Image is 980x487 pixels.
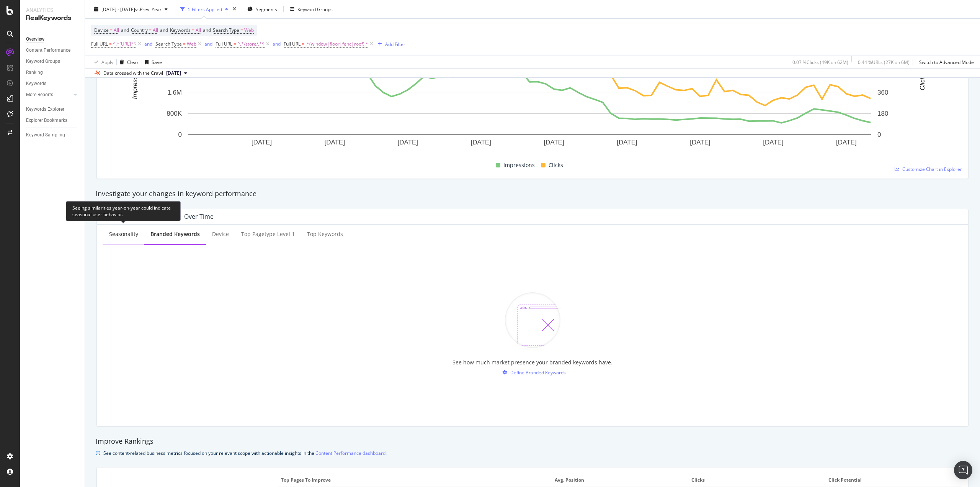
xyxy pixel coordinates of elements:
[256,6,277,12] span: Segments
[26,69,43,77] div: Ranking
[204,41,212,47] div: and
[315,449,387,457] a: Content Performance dashboard.
[231,5,238,13] div: times
[26,35,44,43] div: Overview
[183,41,186,47] span: =
[500,366,566,379] button: Define Branded Keywords
[244,3,280,15] button: Segments
[131,64,139,99] text: Impressions
[375,39,405,49] button: Add Filter
[152,59,162,65] div: Save
[237,39,265,49] span: ^.*/store/.*$
[690,139,710,146] text: [DATE]
[91,41,108,47] span: Full URL
[452,359,612,366] div: See how much market presence your branded keywords have.
[144,41,152,47] div: and
[877,131,881,138] text: 0
[91,56,113,68] button: Apply
[902,166,962,172] span: Customize Chart in Explorer
[302,41,304,47] span: =
[96,449,969,457] div: info banner
[163,69,190,78] button: [DATE]
[144,40,152,48] button: and
[155,41,182,47] span: Search Type
[284,41,301,47] span: Full URL
[549,161,563,170] span: Clicks
[170,27,191,33] span: Keywords
[187,39,196,49] span: Web
[792,59,848,65] div: 0.07 % Clicks ( 49K on 62M )
[135,6,162,12] span: vs Prev. Year
[281,477,547,484] span: Top pages to improve
[103,25,956,157] svg: A chart.
[398,139,418,146] text: [DATE]
[26,46,70,54] div: Content Performance
[297,6,333,12] div: Keyword Groups
[96,436,969,446] div: Improve Rankings
[94,27,109,33] span: Device
[26,57,79,66] a: Keyword Groups
[273,41,281,47] div: and
[877,89,888,96] text: 360
[555,477,683,484] span: Avg. Position
[240,27,243,33] span: =
[241,230,295,238] div: Top pagetype Level 1
[113,39,136,49] span: ^.*[URL]*$
[26,80,46,88] div: Keywords
[836,139,857,146] text: [DATE]
[149,27,152,33] span: =
[203,27,211,33] span: and
[26,91,53,99] div: More Reports
[828,477,957,484] span: Click Potential
[273,40,281,48] button: and
[252,139,272,146] text: [DATE]
[192,27,194,33] span: =
[763,139,784,146] text: [DATE]
[109,230,138,238] div: Seasonality
[26,91,72,99] a: More Reports
[305,39,368,49] span: .*(window|floor|fenc|roof).*
[470,139,491,146] text: [DATE]
[188,6,222,12] div: 5 Filters Applied
[177,3,231,15] button: 5 Filters Applied
[127,59,139,65] div: Clear
[160,27,168,33] span: and
[544,139,564,146] text: [DATE]
[216,41,232,47] span: Full URL
[66,201,181,221] div: Seeing similarities year-on-year could indicate seasonal user behavior.
[26,80,79,88] a: Keywords
[131,27,148,33] span: Country
[212,230,229,238] div: Device
[153,25,158,36] span: All
[167,89,182,96] text: 1.6M
[178,131,182,138] text: 0
[510,369,566,376] div: Define Branded Keywords
[91,3,171,15] button: [DATE] - [DATE]vsPrev. Year
[101,6,135,12] span: [DATE] - [DATE]
[26,46,79,54] a: Content Performance
[503,161,535,170] span: Impressions
[26,35,79,43] a: Overview
[307,230,343,238] div: Top Keywords
[103,70,163,77] div: Data crossed with the Crawl
[121,27,129,33] span: and
[103,449,387,457] div: See content-related business metrics focused on your relevant scope with actionable insights in the
[109,41,112,47] span: =
[26,69,79,77] a: Ranking
[196,25,201,36] span: All
[617,139,637,146] text: [DATE]
[142,56,162,68] button: Save
[287,3,336,15] button: Keyword Groups
[919,59,974,65] div: Switch to Advanced Mode
[244,25,254,36] span: Web
[234,41,236,47] span: =
[26,131,79,139] a: Keyword Sampling
[26,57,60,66] div: Keyword Groups
[117,56,139,68] button: Clear
[26,116,67,125] div: Explorer Bookmarks
[150,230,200,238] div: Branded Keywords
[167,110,182,117] text: 800K
[96,189,969,199] div: Investigate your changes in keyword performance
[916,56,974,68] button: Switch to Advanced Mode
[213,27,239,33] span: Search Type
